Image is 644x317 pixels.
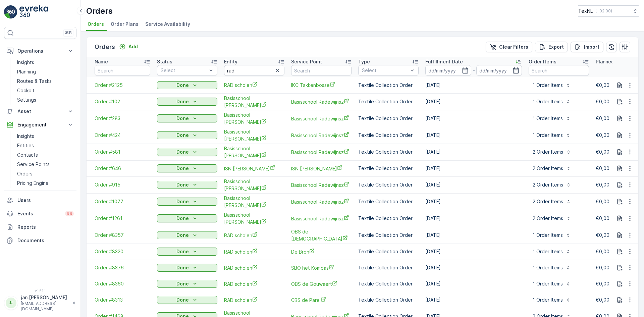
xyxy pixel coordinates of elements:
[224,95,284,109] span: Basisschool [PERSON_NAME]
[157,81,217,89] button: Done
[224,195,284,209] span: Basisschool [PERSON_NAME]
[224,95,284,109] a: Basisschool Floris Radewijnsz
[95,280,150,287] span: Order #8360
[17,170,33,177] p: Orders
[14,86,76,95] a: Cockpit
[358,82,419,89] p: Textile Collection Order
[176,82,189,89] p: Done
[358,232,419,239] p: Textile Collection Order
[4,44,76,58] button: Operations
[291,58,322,65] p: Service Point
[358,132,419,139] p: Textile Collection Order
[14,131,76,141] a: Insights
[157,131,217,139] button: Done
[422,77,525,93] td: [DATE]
[176,149,189,155] p: Done
[224,212,284,225] a: Basisschool Floris Radewijnsz
[157,214,217,222] button: Done
[596,182,609,188] span: €0,00
[596,265,609,270] span: €0,00
[224,112,284,125] span: Basisschool [PERSON_NAME]
[596,58,627,65] p: Planned Price
[422,210,525,227] td: [DATE]
[529,65,589,76] input: Search
[533,232,563,239] p: 1 Order Items
[486,42,532,52] button: Clear Filters
[422,160,525,176] td: [DATE]
[596,249,609,254] span: €0,00
[176,280,189,287] p: Done
[157,181,217,189] button: Done
[95,264,150,271] span: Order #8376
[596,99,609,104] span: €0,00
[4,5,17,19] img: logo
[14,76,76,86] a: Routes & Tasks
[224,232,284,239] a: RAD scholen
[157,198,217,206] button: Done
[145,21,190,28] span: Service Availability
[176,115,189,122] p: Done
[291,215,352,222] a: Basisschool Radewijnsz
[4,194,76,207] a: Users
[529,113,575,124] button: 1 Order Items
[291,149,352,156] a: Basisschool Radewijnsz
[224,145,284,159] a: Basisschool Floris Radewijnsz
[291,228,352,242] span: OBS de [DEMOGRAPHIC_DATA]
[529,230,575,241] button: 1 Order Items
[529,262,575,273] button: 1 Order Items
[529,58,556,65] p: Order Items
[17,161,50,168] p: Service Points
[224,178,284,192] span: Basisschool [PERSON_NAME]
[533,165,563,172] p: 2 Order Items
[95,149,150,155] a: Order #581
[17,142,34,149] p: Entities
[596,215,609,221] span: €0,00
[95,232,150,239] a: Order #8357
[4,294,76,312] button: JJjan.[PERSON_NAME][EMAIL_ADDRESS][DOMAIN_NAME]
[14,58,76,67] a: Insights
[476,65,522,76] input: dd/mm/yyyy
[161,67,207,74] p: Select
[533,297,563,303] p: 1 Order Items
[157,264,217,272] button: Done
[291,264,352,271] span: SBO het Kompas
[224,65,284,76] input: Search
[422,176,525,193] td: [DATE]
[422,193,525,210] td: [DATE]
[95,42,115,52] p: Orders
[176,297,189,303] p: Done
[95,58,108,65] p: Name
[17,97,36,103] p: Settings
[596,82,609,88] span: €0,00
[358,58,370,65] p: Type
[224,264,284,271] a: RAD scholen
[529,213,575,224] button: 2 Order Items
[596,297,609,303] span: €0,00
[176,264,189,271] p: Done
[291,297,352,304] a: CBS de Parel
[291,165,352,172] a: ISN Muradiye Schiedam
[95,165,150,172] a: Order #646
[291,132,352,139] a: Basisschool Radewijnsz
[291,248,352,255] a: De Bron
[95,82,150,89] a: Order #2125
[14,95,76,105] a: Settings
[529,96,575,107] button: 1 Order Items
[499,44,528,50] p: Clear Filters
[425,58,463,65] p: Fulfillment Date
[529,147,575,157] button: 2 Order Items
[95,98,150,105] span: Order #102
[17,48,63,54] p: Operations
[291,82,352,89] span: IKC Takkenbosse
[535,42,568,52] button: Export
[422,127,525,144] td: [DATE]
[14,141,76,150] a: Entities
[422,227,525,244] td: [DATE]
[533,115,563,122] p: 1 Order Items
[66,211,72,216] p: 44
[596,149,609,155] span: €0,00
[533,280,563,287] p: 1 Order Items
[224,165,284,172] span: ISN [PERSON_NAME]
[224,128,284,142] a: Basisschool Floris Radewijnsz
